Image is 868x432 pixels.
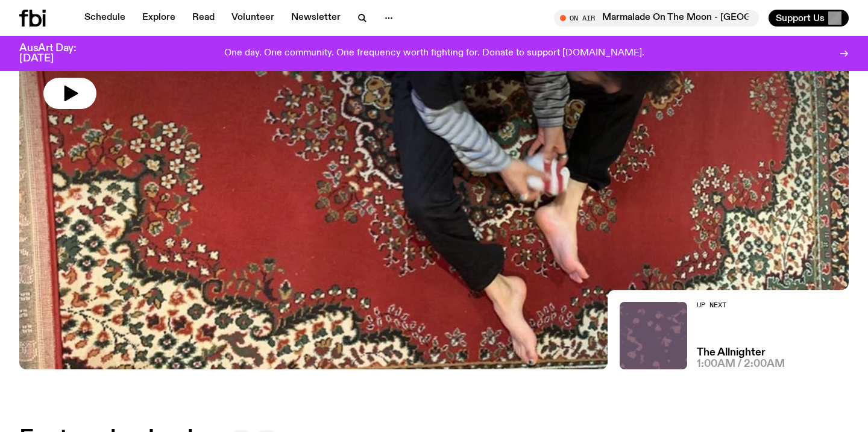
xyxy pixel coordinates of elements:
a: Schedule [77,10,133,27]
p: One day. One community. One frequency worth fighting for. Donate to support [DOMAIN_NAME]. [224,48,644,59]
a: Newsletter [284,10,348,27]
a: Read [185,10,222,27]
a: The Allnighter [697,348,766,358]
h3: AusArt Day: [DATE] [19,43,96,64]
a: Volunteer [224,10,281,27]
h2: Up Next [697,302,785,308]
span: 1:00am / 2:00am [697,359,785,369]
a: Explore [135,10,183,27]
button: On AirMarmalade On The Moon - [GEOGRAPHIC_DATA] [554,10,759,27]
span: Support Us [776,13,825,23]
button: Support Us [769,10,849,27]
